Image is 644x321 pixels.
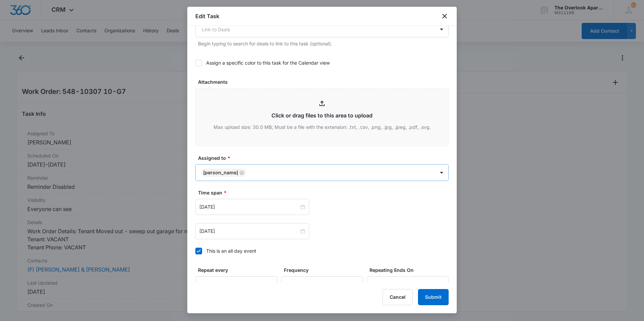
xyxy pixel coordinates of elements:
[198,189,451,196] label: Time span
[284,266,366,274] label: Frequency
[198,40,449,47] p: Begin typing to search for deals to link to this task (optional).
[206,247,256,254] div: This is an all day event
[199,203,299,211] input: Oct 1, 2025
[198,78,451,85] label: Attachments
[371,281,439,288] input: Select date
[418,289,449,305] button: Submit
[195,59,449,66] label: Assign a specific color to this task for the Calendar view
[195,276,277,292] input: Number
[199,227,299,235] input: Oct 1, 2025
[369,266,451,274] label: Repeating Ends On
[198,266,280,274] label: Repeat every
[203,170,238,175] div: [PERSON_NAME]
[238,170,244,175] div: Remove William Traylor
[198,154,451,162] label: Assigned to
[195,12,219,20] h1: Edit Task
[383,289,413,305] button: Cancel
[441,12,449,20] button: close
